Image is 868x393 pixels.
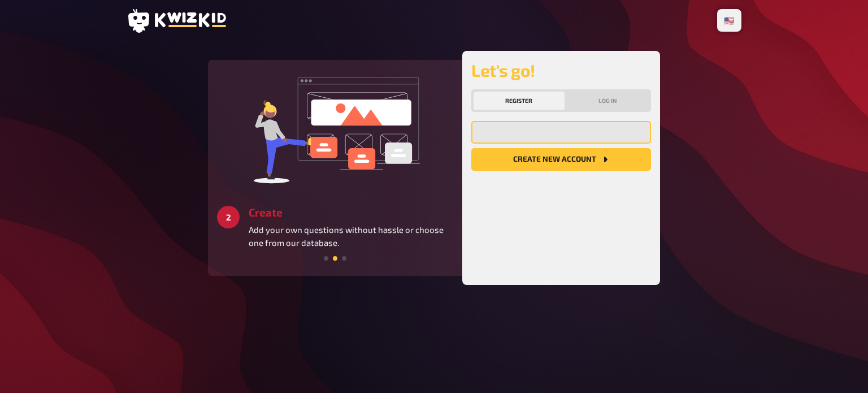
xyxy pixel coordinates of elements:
button: Create new account [471,148,651,171]
button: Log in [567,92,649,110]
input: My email address [471,121,651,144]
button: Register [474,92,565,110]
p: Add your own questions without hassle or choose one from our database. [249,223,453,249]
h2: Let's go! [471,60,651,80]
li: 🇺🇸 [719,11,739,29]
h3: Create [249,206,453,219]
img: create [250,69,420,188]
div: 2 [217,206,240,228]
